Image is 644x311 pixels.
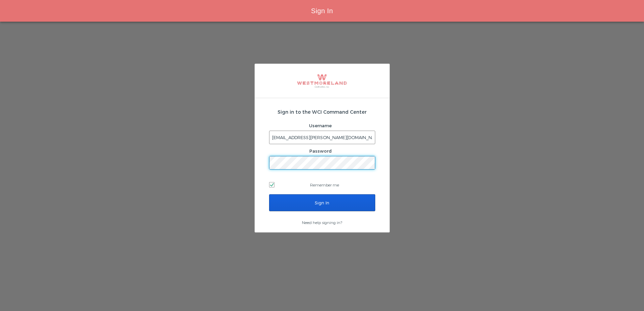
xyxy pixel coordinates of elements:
span: Sign In [311,7,333,15]
label: Username [309,123,332,128]
input: Sign In [269,194,375,211]
label: Password [309,148,332,154]
label: Remember me [269,180,375,190]
h2: Sign in to the WCI Command Center [269,108,375,115]
a: Need help signing in? [302,220,342,225]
